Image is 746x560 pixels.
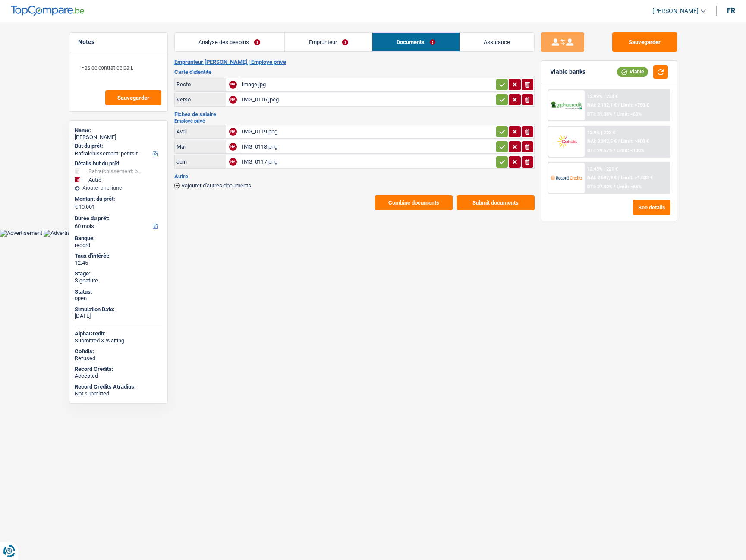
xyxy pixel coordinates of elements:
span: DTI: 31.08% [587,111,612,117]
div: IMG_0116.jpeg [242,93,493,106]
div: [DATE] [75,313,162,320]
a: Emprunteur [285,33,372,51]
div: Juin [176,158,224,165]
div: NA [229,158,237,166]
div: Cofidis: [75,348,162,355]
button: Sauvegarder [105,90,161,105]
span: / [614,184,615,190]
span: / [618,175,620,180]
div: NA [229,96,237,104]
div: IMG_0118.png [242,140,493,153]
h3: Fiches de salaire [174,111,535,117]
span: € [75,203,78,210]
span: NAI: 2 597,9 € [587,175,617,180]
img: TopCompare Logo [11,6,84,16]
div: Not submitted [75,390,162,397]
label: Montant du prêt: [75,196,161,202]
div: AlphaCredit: [75,330,162,337]
img: AlphaCredit [551,101,582,111]
span: / [618,102,620,108]
div: IMG_0117.png [242,155,493,168]
h3: Autre [174,174,535,179]
div: Record Credits: [75,366,162,373]
span: Sauvegarder [117,95,149,101]
img: Record Credits [551,170,582,186]
div: Signature [75,277,162,284]
div: Avril [176,128,224,135]
button: Submit documents [457,195,535,210]
div: 12.9% | 223 € [587,130,615,136]
h2: Employé privé [174,119,535,123]
div: 12.45 [75,259,162,266]
div: [PERSON_NAME] [75,134,162,141]
span: DTI: 27.42% [587,184,612,190]
a: Documents [372,33,459,51]
div: Status: [75,288,162,295]
button: See details [633,200,670,215]
div: image.jpg [242,78,493,91]
img: Advertisement [44,230,86,237]
button: Rajouter d'autres documents [174,183,251,188]
h3: Carte d'identité [174,69,535,75]
a: Assurance [460,33,534,51]
span: NAI: 2 182,1 € [587,102,617,108]
div: 12.45% | 221 € [587,166,618,172]
button: Combine documents [375,195,453,210]
label: Durée du prêt: [75,215,161,222]
div: Banque: [75,235,162,242]
div: Recto [176,81,224,88]
span: / [614,111,615,117]
button: Sauvegarder [612,32,677,52]
h5: Notes [78,38,159,46]
div: NA [229,143,237,151]
div: Taux d'intérêt: [75,253,162,259]
div: Détails but du prêt [75,160,162,167]
span: Rajouter d'autres documents [181,183,251,188]
label: But du prêt: [75,142,161,149]
div: Submitted & Waiting [75,337,162,344]
div: Ajouter une ligne [75,185,162,191]
span: Limit: >750 € [621,102,649,108]
div: NA [229,81,237,89]
span: Limit: <60% [617,111,642,117]
a: [PERSON_NAME] [645,4,706,18]
a: Analyse des besoins [175,33,284,51]
span: Limit: >800 € [621,139,649,144]
div: Stage: [75,270,162,277]
span: / [614,148,615,153]
span: DTI: 29.57% [587,148,612,153]
div: Mai [176,143,224,150]
h2: Emprunteur [PERSON_NAME] | Employé privé [174,59,535,66]
span: Limit: >1.033 € [621,175,653,180]
div: Verso [176,96,224,103]
div: IMG_0119.png [242,125,493,138]
div: Name: [75,127,162,134]
div: Viable [617,67,648,76]
div: Refused [75,355,162,362]
img: Cofidis [551,133,582,149]
div: record [75,242,162,249]
div: Record Credits Atradius: [75,383,162,390]
div: 12.99% | 224 € [587,94,618,99]
div: NA [229,128,237,136]
div: fr [727,6,735,15]
div: Accepted [75,373,162,380]
span: / [618,139,620,144]
span: Limit: <100% [617,148,644,153]
span: Limit: <65% [617,184,642,190]
div: open [75,295,162,302]
span: [PERSON_NAME] [652,7,699,15]
span: NAI: 2 342,5 € [587,139,617,144]
div: Simulation Date: [75,306,162,313]
div: Viable banks [550,68,585,76]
